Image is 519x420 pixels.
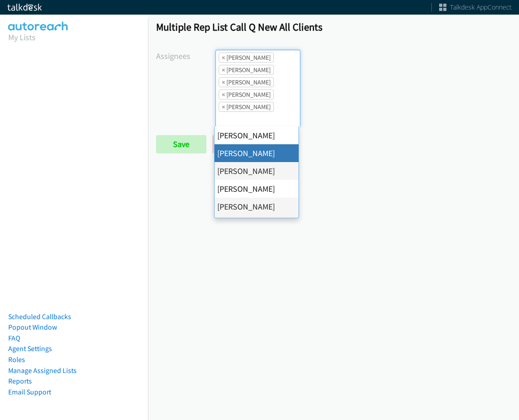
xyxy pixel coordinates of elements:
a: Talkdesk AppConnect [439,3,512,12]
li: [PERSON_NAME] [215,126,299,144]
a: Popout Window [8,323,57,331]
li: [PERSON_NAME] [215,180,299,198]
li: Jordan Stehlik [219,65,274,75]
span: × [222,78,225,87]
li: [PERSON_NAME] [215,198,299,215]
a: My Lists [8,32,36,42]
li: Jasmin Martinez [219,52,274,63]
a: Scheduled Callbacks [8,312,71,321]
span: × [222,65,225,74]
a: Agent Settings [8,344,52,353]
a: Email Support [8,388,51,396]
a: Roles [8,355,25,364]
a: Reports [8,377,32,385]
li: [PERSON_NAME] [215,215,299,233]
li: [PERSON_NAME] [215,144,299,162]
span: × [222,102,225,111]
li: Rodnika Murphy [219,77,274,87]
li: Tatiana Medina [219,89,274,100]
a: Manage Assigned Lists [8,366,77,375]
a: Back [212,135,263,153]
li: [PERSON_NAME] [215,162,299,180]
span: × [222,53,225,62]
a: FAQ [8,334,20,342]
label: Assignees [156,50,215,62]
span: × [222,90,225,99]
h1: Multiple Rep List Call Q New All Clients [156,21,511,33]
input: Save [156,135,206,153]
li: Trevonna Lancaster [219,102,274,112]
